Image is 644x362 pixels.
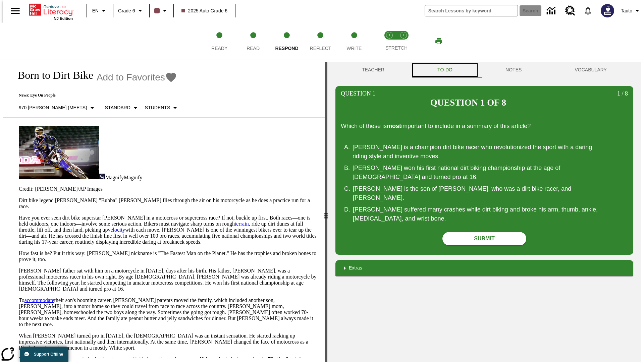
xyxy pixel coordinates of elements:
[349,264,362,271] p: Extras
[233,23,272,60] button: Read step 2 of 5
[353,184,608,202] div: [PERSON_NAME] is the son of [PERSON_NAME], who was a dirt bike racer, and [PERSON_NAME].
[387,123,401,129] strong: most
[346,46,362,51] span: Write
[371,90,376,97] span: 1
[561,2,579,20] a: Resource Center, Will open in new tab
[353,143,607,161] div: [PERSON_NAME] is a champion dirt bike racer who revolutionized the sport with a daring riding sty...
[181,7,228,14] span: 2025 Auto Grade 6
[19,333,317,351] p: When [PERSON_NAME] turned pro in [DATE], the [DEMOGRAPHIC_DATA] was an instant sensation. He star...
[105,104,130,111] p: Standard
[11,69,93,81] h1: Born to Dirt Bike
[344,205,350,214] span: D .
[92,7,99,14] span: EN
[618,5,644,17] button: Profile/Settings
[5,1,25,21] button: Open side menu
[394,23,413,60] button: Stretch Respond step 2 of 2
[102,102,142,114] button: Scaffolds, Standard
[622,90,623,97] span: /
[34,352,63,357] span: Support Offline
[479,62,548,78] button: NOTES
[145,104,170,111] p: Students
[11,93,182,98] p: News: Eye On People
[411,62,479,78] button: TO-DO
[200,23,239,60] button: Ready step 1 of 5
[118,7,135,14] span: Grade 6
[335,62,411,78] button: Teacher
[99,174,105,179] img: Magnify
[124,175,142,180] span: Magnify
[89,5,111,17] button: Language: EN, Select a language
[108,227,125,233] a: velocity
[247,46,260,51] span: Read
[344,184,350,193] span: C .
[617,90,628,116] p: 8
[211,46,227,51] span: Ready
[353,164,607,182] div: [PERSON_NAME] won his first national dirt biking championship at the age of [DEMOGRAPHIC_DATA] an...
[19,250,317,262] p: How fast is he? Put it this way: [PERSON_NAME] nickname is "The Fastest Man on the Planet." He ha...
[97,72,165,83] span: Add to Favorites
[19,104,87,111] p: 970 [PERSON_NAME] (Meets)
[579,2,597,19] a: Notifications
[335,23,374,60] button: Write step 5 of 5
[430,98,506,108] h2: Question 1 of 8
[29,2,73,20] div: Home
[19,215,317,245] p: Have you ever seen dirt bike superstar [PERSON_NAME] in a motocross or supercross race? If not, b...
[16,102,99,114] button: Select Lexile, 970 Lexile (Meets)
[543,2,561,20] a: Data Center
[428,35,449,47] button: Print
[301,23,340,60] button: Reflect step 4 of 5
[19,197,317,209] p: Dirt bike legend [PERSON_NAME] "Bubba" [PERSON_NAME] flies through the air on his motorcycle as h...
[275,46,298,51] span: Respond
[19,186,317,192] p: Credit: [PERSON_NAME]/AP Images
[325,62,327,362] div: Press Enter or Spacebar and then press right and left arrow keys to move the slider
[597,2,618,19] button: Select a new avatar
[617,90,620,97] span: 1
[344,143,350,152] span: A .
[3,62,325,358] div: reading
[601,4,614,17] img: Avatar
[19,297,317,327] p: To their son's booming career, [PERSON_NAME] parents moved the family, which included another son...
[335,62,633,78] div: Instructional Panel Tabs
[341,122,628,131] p: Which of these is important to include in a summary of this article?
[19,126,99,179] img: Motocross racer James Stewart flies through the air on his dirt bike.
[402,34,404,37] text: 2
[548,62,633,78] button: VOCABULARY
[353,205,608,223] div: [PERSON_NAME] suffered many crashes while dirt biking and broke his arm, thumb, ankle, [MEDICAL_D...
[621,7,632,14] span: Tauto
[235,221,249,227] a: terrain
[97,71,177,83] button: Add to Favorites - Born to Dirt Bike
[267,23,306,60] button: Respond step 3 of 5
[335,260,633,276] div: Extras
[327,62,641,362] div: activity
[380,23,399,60] button: Stretch Read step 1 of 2
[385,45,408,51] span: STRETCH
[115,5,147,17] button: Grade: Grade 6, Select a grade
[54,16,73,20] span: NJ Edition
[341,90,376,116] p: Question
[105,175,124,180] span: Magnify
[425,5,518,16] input: search field
[24,297,54,303] a: accommodate
[344,164,350,173] span: B .
[442,232,526,245] button: Submit
[142,102,182,114] button: Select Student
[19,268,317,292] p: [PERSON_NAME] father sat with him on a motorcycle in [DATE], days after his birth. His father, [P...
[388,34,390,37] text: 1
[20,347,68,362] button: Support Offline
[152,5,171,17] button: Class color is dark brown. Change class color
[310,46,331,51] span: Reflect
